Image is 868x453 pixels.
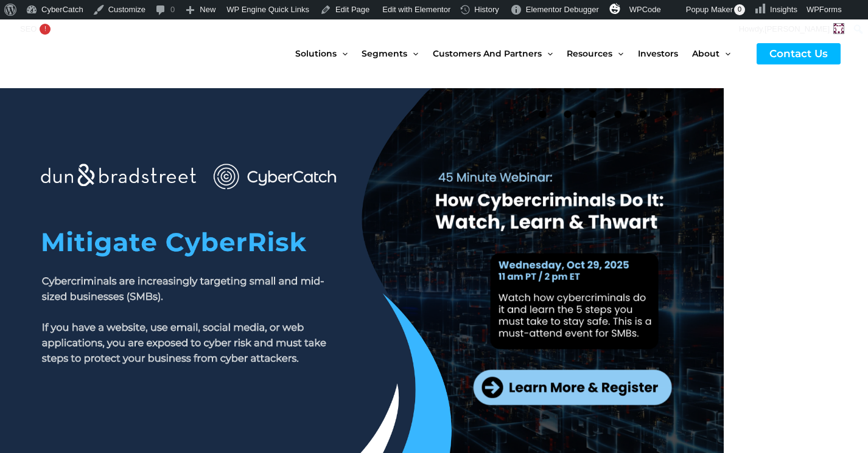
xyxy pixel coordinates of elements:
[638,28,678,79] span: Investors
[40,24,51,35] div: !
[567,28,612,79] span: Resources
[20,24,37,33] span: SEO
[407,28,418,79] span: Menu Toggle
[337,28,348,79] span: Menu Toggle
[362,28,407,79] span: Segments
[734,4,745,15] span: 0
[757,43,841,64] a: Contact Us
[433,28,542,79] span: Customers and Partners
[765,24,830,33] span: [PERSON_NAME]
[719,28,730,79] span: Menu Toggle
[692,28,719,79] span: About
[612,28,623,79] span: Menu Toggle
[21,29,167,79] img: CyberCatch
[735,19,849,39] a: Howdy,
[638,28,692,79] a: Investors
[609,3,620,14] img: svg+xml;base64,PHN2ZyB4bWxucz0iaHR0cDovL3d3dy53My5vcmcvMjAwMC9zdmciIHZpZXdCb3g9IjAgMCAzMiAzMiI+PG...
[382,5,450,14] span: Edit with Elementor
[542,28,553,79] span: Menu Toggle
[295,28,744,79] nav: Site Navigation: New Main Menu
[295,28,337,79] span: Solutions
